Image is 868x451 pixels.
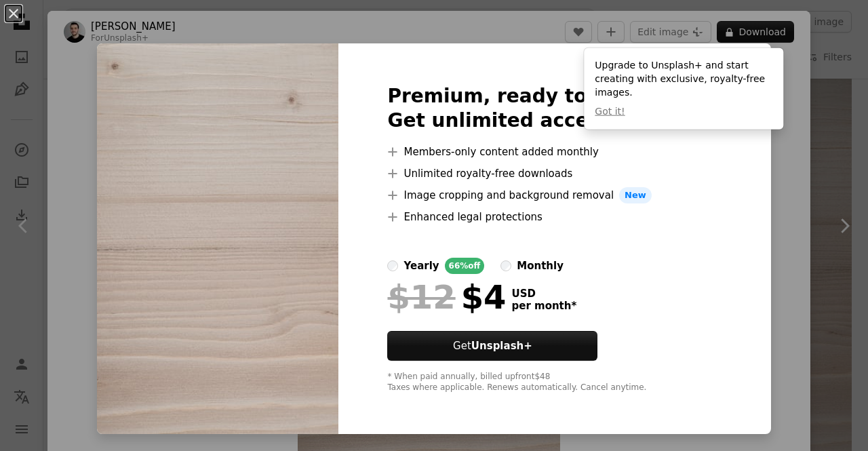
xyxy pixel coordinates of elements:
[517,258,564,274] div: monthly
[445,258,485,274] div: 66% off
[387,279,506,315] div: $4
[403,258,439,274] div: yearly
[584,48,783,130] div: Upgrade to Unsplash+ and start creating with exclusive, royalty-free images.
[387,209,722,225] li: Enhanced legal protections
[500,260,511,271] input: monthly
[595,105,625,119] button: Got it!
[471,340,532,352] strong: Unsplash+
[387,165,722,182] li: Unlimited royalty-free downloads
[387,260,398,271] input: yearly66%off
[387,372,722,393] div: * When paid annually, billed upfront $48 Taxes where applicable. Renews automatically. Cancel any...
[97,43,338,434] img: premium_photo-1671612828903-dc019accc402
[511,300,576,312] span: per month *
[387,187,722,203] li: Image cropping and background removal
[387,331,597,361] button: GetUnsplash+
[511,288,576,300] span: USD
[387,144,722,160] li: Members-only content added monthly
[387,84,722,133] h2: Premium, ready to use images. Get unlimited access.
[387,279,455,315] span: $12
[619,187,652,203] span: New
